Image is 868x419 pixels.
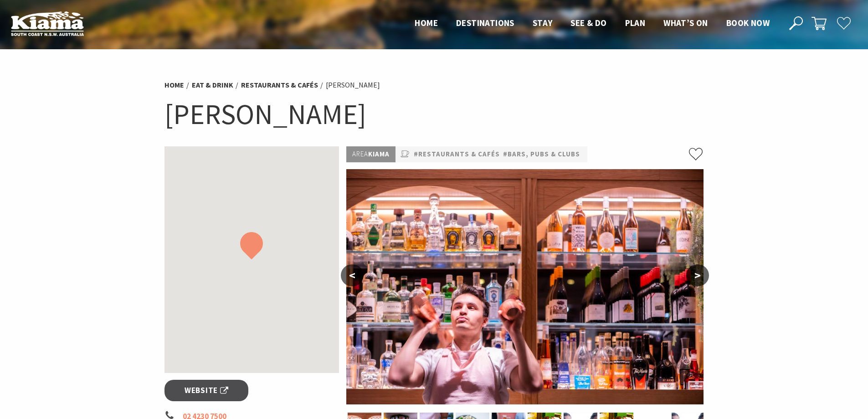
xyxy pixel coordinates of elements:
h1: [PERSON_NAME] [164,96,704,133]
a: #Restaurants & Cafés [414,149,500,160]
span: Book now [726,17,770,28]
span: Website [185,384,228,397]
a: Home [164,80,184,90]
img: Kiama Logo [11,11,84,36]
span: See & Do [570,17,606,28]
a: Eat & Drink [192,80,233,90]
a: #Bars, Pubs & Clubs [503,149,580,160]
a: Website [164,380,249,401]
nav: Main Menu [406,16,779,31]
img: Bar [346,169,704,404]
li: [PERSON_NAME] [326,79,380,91]
span: Area [352,150,368,158]
button: < [341,264,364,286]
span: Home [415,17,438,28]
span: Plan [625,17,646,28]
span: Destinations [456,17,514,28]
span: Stay [533,17,553,28]
p: Kiama [346,146,395,162]
span: What’s On [663,17,708,28]
a: Restaurants & Cafés [241,80,318,90]
button: > [686,264,709,286]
